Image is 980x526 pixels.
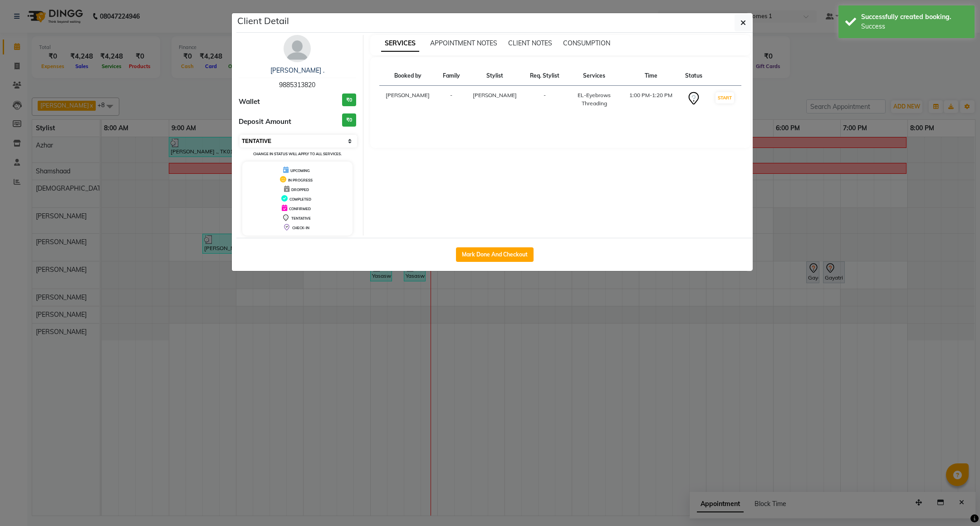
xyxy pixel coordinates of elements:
span: [PERSON_NAME] [473,92,517,98]
th: Booked by [379,66,437,86]
th: Req. Stylist [524,66,566,86]
a: [PERSON_NAME] . [270,66,324,74]
span: Wallet [239,97,260,107]
td: - [524,86,566,113]
span: CLIENT NOTES [508,39,552,47]
span: CONSUMPTION [563,39,610,47]
button: START [715,92,734,103]
span: APPOINTMENT NOTES [430,39,497,47]
span: CHECK-IN [292,226,309,230]
th: Stylist [466,66,524,86]
span: UPCOMING [290,168,310,173]
small: Change in status will apply to all services. [253,152,342,156]
td: [PERSON_NAME] [379,86,437,113]
td: - [436,86,466,113]
div: Successfully created booking. [861,12,968,22]
span: DROPPED [291,187,309,192]
span: 9885313820 [279,81,315,89]
td: 1:00 PM-1:20 PM [622,86,679,113]
img: avatar [284,35,311,62]
div: Success [861,22,968,31]
span: IN PROGRESS [288,178,313,182]
th: Time [622,66,679,86]
th: Status [679,66,709,86]
h3: ₹0 [342,93,356,107]
span: CONFIRMED [289,206,311,211]
button: Mark Done And Checkout [456,247,534,262]
th: Services [566,66,623,86]
span: TENTATIVE [291,216,311,221]
div: EL-Eyebrows Threading [571,91,617,108]
h5: Client Detail [237,14,289,28]
h3: ₹0 [342,113,356,127]
span: Deposit Amount [239,117,291,127]
span: SERVICES [381,35,419,52]
span: COMPLETED [289,197,311,202]
th: Family [436,66,466,86]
